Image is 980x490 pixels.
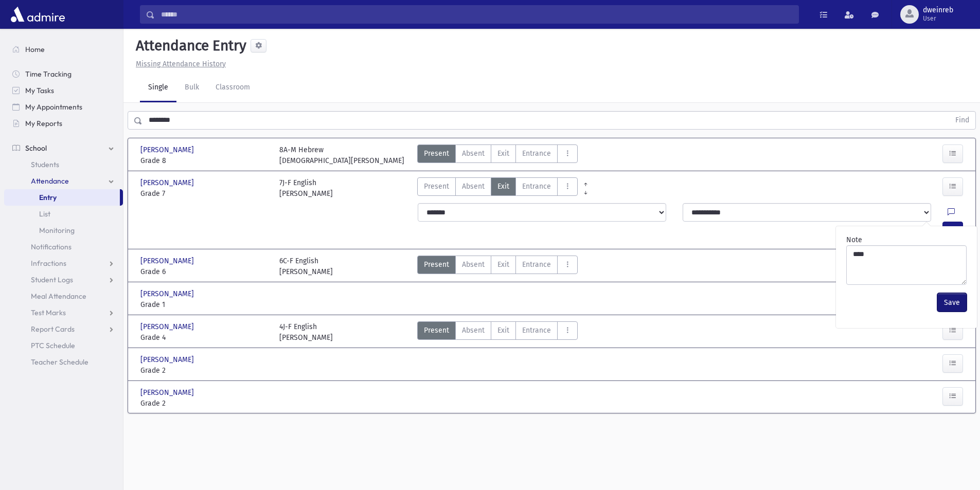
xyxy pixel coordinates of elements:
a: Missing Attendance History [132,60,226,68]
div: AttTypes [417,177,578,199]
span: List [39,209,50,219]
button: Save [937,293,967,312]
span: Infractions [31,259,66,268]
span: Grade 7 [140,188,269,199]
span: Present [424,325,449,336]
span: Monitoring [39,226,75,235]
a: Single [140,74,176,102]
span: Grade 6 [140,266,269,277]
span: Entrance [522,325,551,336]
span: [PERSON_NAME] [140,177,196,188]
span: Absent [462,148,485,159]
span: [PERSON_NAME] [140,288,196,299]
span: Exit [497,259,509,270]
span: Attendance [31,176,69,186]
label: Note [846,234,862,245]
span: Entry [39,193,57,202]
a: My Reports [4,115,123,132]
span: Meal Attendance [31,292,86,301]
a: School [4,140,123,156]
span: Entrance [522,259,551,270]
a: Bulk [176,74,207,102]
span: Teacher Schedule [31,357,88,367]
span: Present [424,181,449,192]
span: Time Tracking [25,69,72,79]
div: 8A-M Hebrew [DEMOGRAPHIC_DATA][PERSON_NAME] [279,144,404,166]
span: Report Cards [31,324,75,334]
a: Infractions [4,255,123,271]
a: Time Tracking [4,66,123,82]
span: Grade 1 [140,299,269,310]
button: Find [949,112,975,129]
span: Present [424,259,449,270]
a: My Appointments [4,99,123,115]
span: [PERSON_NAME] [140,144,196,155]
span: Entrance [522,148,551,159]
a: Student Logs [4,271,123,288]
span: Test Marks [31,308,66,317]
a: List [4,206,123,222]
span: Absent [462,259,485,270]
span: Absent [462,181,485,192]
a: Monitoring [4,222,123,239]
span: [PERSON_NAME] [140,354,196,365]
span: Present [424,148,449,159]
span: [PERSON_NAME] [140,256,196,266]
u: Missing Attendance History [136,60,226,68]
div: AttTypes [417,256,578,277]
span: Student Logs [31,275,73,284]
input: Search [155,5,798,24]
a: Meal Attendance [4,288,123,304]
span: Students [31,160,59,169]
a: Entry [4,189,120,206]
span: My Appointments [25,102,82,112]
span: Grade 4 [140,332,269,343]
span: dweinreb [923,6,953,14]
span: Grade 2 [140,398,269,409]
a: Notifications [4,239,123,255]
span: Exit [497,325,509,336]
a: Report Cards [4,321,123,337]
img: AdmirePro [8,4,67,25]
span: School [25,143,47,153]
a: Home [4,41,123,58]
h5: Attendance Entry [132,37,246,55]
span: Exit [497,181,509,192]
span: Exit [497,148,509,159]
span: [PERSON_NAME] [140,387,196,398]
a: Teacher Schedule [4,354,123,370]
span: Home [25,45,45,54]
div: 6C-F English [PERSON_NAME] [279,256,333,277]
span: User [923,14,953,23]
a: Classroom [207,74,258,102]
div: 7J-F English [PERSON_NAME] [279,177,333,199]
a: PTC Schedule [4,337,123,354]
a: Attendance [4,173,123,189]
div: 4J-F English [PERSON_NAME] [279,321,333,343]
div: AttTypes [417,321,578,343]
span: Grade 2 [140,365,269,376]
span: [PERSON_NAME] [140,321,196,332]
span: My Tasks [25,86,54,95]
span: Grade 8 [140,155,269,166]
a: Students [4,156,123,173]
span: Notifications [31,242,72,251]
span: My Reports [25,119,62,128]
div: AttTypes [417,144,578,166]
a: My Tasks [4,82,123,99]
span: Absent [462,325,485,336]
span: Entrance [522,181,551,192]
a: Test Marks [4,304,123,321]
span: PTC Schedule [31,341,75,350]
